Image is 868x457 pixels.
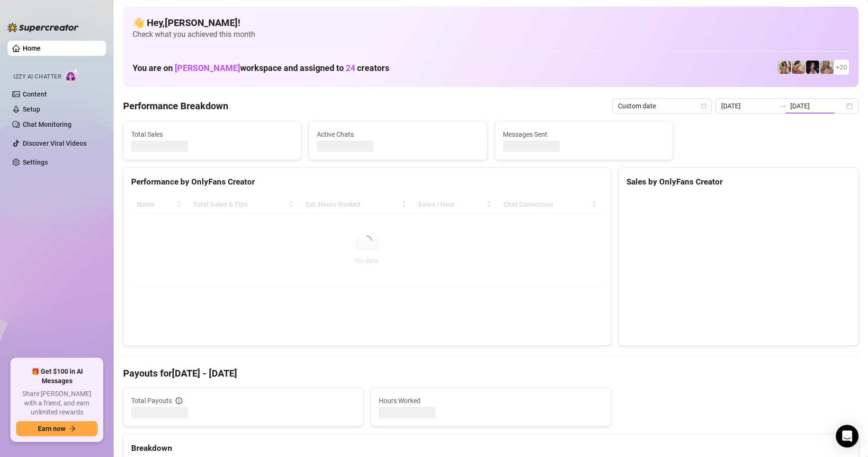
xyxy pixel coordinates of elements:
[133,29,849,40] span: Check what you achieved this month
[131,176,603,188] div: Performance by OnlyFans Creator
[820,61,833,74] img: Kenzie (@dmaxkenz)
[13,72,61,81] span: Izzy AI Chatter
[790,101,844,111] input: End date
[626,176,850,188] div: Sales by OnlyFans Creator
[23,140,87,147] a: Discover Viral Videos
[123,367,859,380] h4: Payouts for [DATE] - [DATE]
[362,236,372,245] span: loading
[503,129,665,140] span: Messages Sent
[701,103,707,109] span: calendar
[131,129,293,140] span: Total Sales
[38,425,65,432] span: Earn now
[131,442,850,455] div: Breakdown
[23,90,47,98] a: Content
[16,367,98,386] span: 🎁 Get $100 in AI Messages
[123,99,228,113] h4: Performance Breakdown
[778,61,791,74] img: Avry (@avryjennervip)
[779,102,787,110] span: swap-right
[721,101,775,111] input: Start date
[16,421,98,436] button: Earn nowarrow-right
[133,63,389,73] h1: You are on workspace and assigned to creators
[779,102,787,110] span: to
[317,129,479,140] span: Active Chats
[175,63,240,73] span: [PERSON_NAME]
[346,63,355,73] span: 24
[23,105,40,113] a: Setup
[131,395,172,406] span: Total Payouts
[16,389,98,417] span: Share [PERSON_NAME] with a friend, and earn unlimited rewards
[836,62,847,72] span: + 20
[23,158,48,166] a: Settings
[379,395,603,406] span: Hours Worked
[618,99,706,113] span: Custom date
[69,425,76,432] span: arrow-right
[8,23,79,32] img: logo-BBDzfeDw.svg
[23,121,72,128] a: Chat Monitoring
[133,16,849,29] h4: 👋 Hey, [PERSON_NAME] !
[836,425,859,448] div: Open Intercom Messenger
[806,61,819,74] img: Baby (@babyyyybellaa)
[65,69,80,82] img: AI Chatter
[176,397,182,404] span: info-circle
[792,61,805,74] img: Kayla (@kaylathaylababy)
[23,44,41,52] a: Home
